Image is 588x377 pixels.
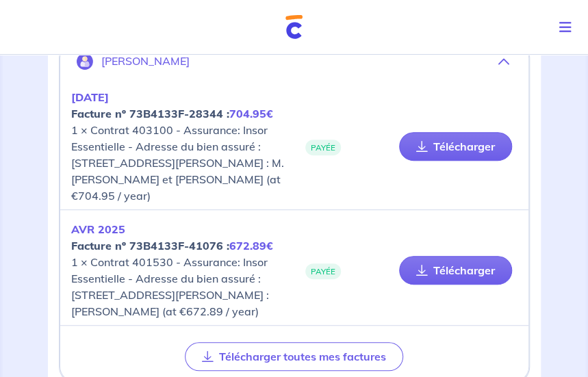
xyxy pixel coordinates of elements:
a: Télécharger [399,132,512,161]
em: 672.89€ [229,239,273,252]
p: 1 × Contrat 401530 - Assurance: Insor Essentielle - Adresse du bien assuré : [STREET_ADDRESS][PER... [71,221,294,320]
p: 1 × Contrat 403100 - Assurance: Insor Essentielle - Adresse du bien assuré : [STREET_ADDRESS][PER... [71,89,294,204]
strong: Facture nº 73B4133F-28344 : [71,107,273,120]
button: Télécharger toutes mes factures [185,342,403,371]
em: 704.95€ [229,107,273,120]
em: [DATE] [71,90,109,104]
button: Toggle navigation [548,10,588,45]
img: Cautioneo [285,15,303,39]
strong: Facture nº 73B4133F-41076 : [71,239,273,252]
img: illu_account.svg [77,53,93,70]
span: PAYÉE [305,263,341,279]
a: Télécharger [399,256,512,285]
button: [PERSON_NAME] [60,45,528,78]
p: [PERSON_NAME] [101,55,190,68]
em: AVR 2025 [71,222,125,236]
span: PAYÉE [305,140,341,155]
